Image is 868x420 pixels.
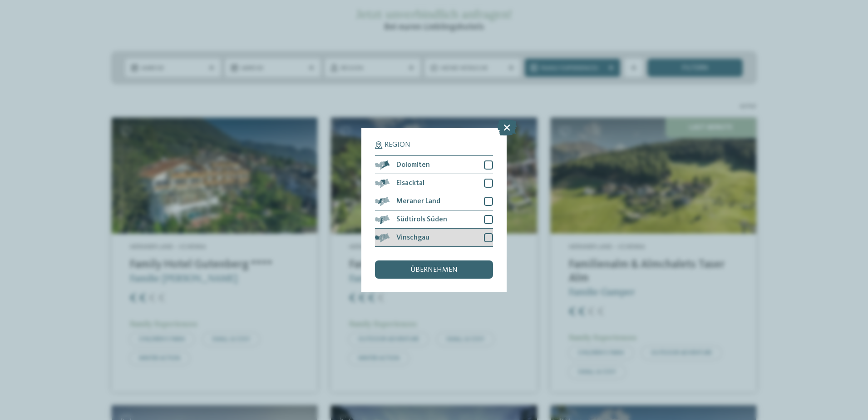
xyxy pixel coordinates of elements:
[410,266,458,274] span: übernehmen
[396,216,447,223] span: Südtirols Süden
[385,141,410,149] span: Region
[396,180,424,187] span: Eisacktal
[396,234,429,241] span: Vinschgau
[396,198,440,205] span: Meraner Land
[396,161,430,169] span: Dolomiten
